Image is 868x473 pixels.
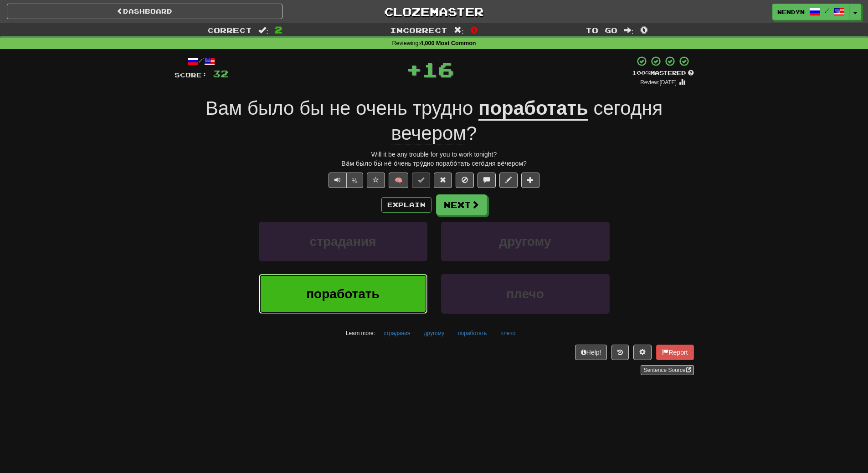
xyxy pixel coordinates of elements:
span: Вам [205,97,242,119]
button: поработать [259,274,427,314]
span: Correct [207,25,252,35]
a: Clozemaster [296,4,572,20]
small: Learn more: [346,330,375,336]
span: ? [391,97,663,144]
div: Mastered [632,69,694,77]
button: другому [419,326,449,340]
span: : [258,26,268,34]
button: другому [441,222,610,261]
span: 0 [470,24,478,35]
span: 2 [275,24,282,35]
span: 16 [422,58,454,81]
button: Discuss sentence (alt+u) [478,173,496,188]
span: : [624,26,634,34]
span: Score: [175,71,207,79]
span: / [825,7,829,14]
button: Help! [575,345,607,360]
button: Favorite sentence (alt+f) [367,173,385,188]
span: вечером [391,122,467,144]
div: / [175,56,228,67]
button: страдания [259,222,427,261]
span: страдания [310,234,376,249]
strong: 4,000 Most Common [420,40,476,46]
span: плечо [506,287,544,301]
button: поработать [453,326,492,340]
button: плечо [495,326,520,340]
div: Ва́м бы́ло бы́ не́ о́чень тру́дно порабо́тать сего́дня ве́чером? [175,159,694,168]
span: : [454,26,464,34]
button: ½ [346,173,364,188]
div: Text-to-speech controls [327,173,364,188]
div: Will it be any trouble for you to work tonight? [175,150,694,159]
span: WendyN [777,8,805,16]
span: не [329,97,351,119]
button: Next [436,194,487,215]
span: 100 % [632,69,650,76]
span: поработать [306,287,380,301]
a: Sentence Source [641,365,693,375]
span: 0 [640,24,648,35]
span: другому [499,234,551,249]
span: 32 [213,68,228,79]
button: Reset to 0% Mastered (alt+r) [434,173,452,188]
span: было [247,97,294,119]
small: Review: [DATE] [640,79,677,86]
button: Add to collection (alt+a) [521,173,539,188]
a: WendyN / [772,4,850,20]
button: Set this sentence to 100% Mastered (alt+m) [412,173,430,188]
span: трудно [413,97,473,119]
span: To go [586,25,617,35]
button: Round history (alt+y) [611,345,629,360]
span: бы [299,97,324,119]
u: поработать [478,97,588,121]
span: Incorrect [390,25,447,35]
button: Explain [381,197,431,213]
button: страдания [379,326,415,340]
button: 🧠 [389,173,408,188]
button: Play sentence audio (ctl+space) [329,173,347,188]
span: очень [356,97,407,119]
a: Dashboard [7,4,282,19]
span: сегодня [594,97,663,119]
button: плечо [441,274,610,314]
button: Edit sentence (alt+d) [499,173,518,188]
span: + [406,56,422,83]
button: Ignore sentence (alt+i) [456,173,474,188]
button: Report [656,345,693,360]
